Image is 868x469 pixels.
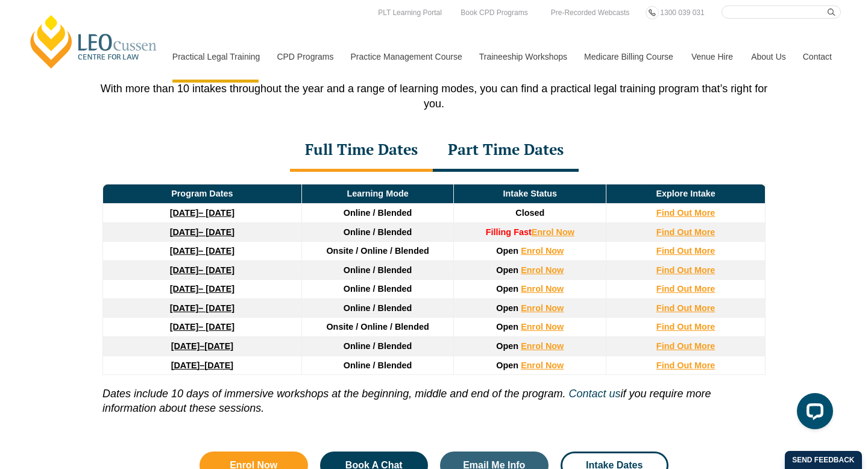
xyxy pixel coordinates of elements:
[204,341,233,351] span: [DATE]
[458,6,530,19] a: Book CPD Programs
[470,31,575,83] a: Traineeship Workshops
[656,246,715,256] a: Find Out More
[656,360,715,370] a: Find Out More
[170,246,199,256] strong: [DATE]
[515,208,544,218] span: Closed
[521,341,564,351] a: Enrol Now
[204,360,233,370] span: [DATE]
[656,341,715,351] a: Find Out More
[656,227,715,237] a: Find Out More
[344,227,412,237] span: Online / Blended
[496,341,518,351] span: Open
[742,31,794,83] a: About Us
[657,6,707,19] a: 1300 039 031
[344,341,412,351] span: Online / Blended
[103,184,302,204] td: Program Dates
[90,81,778,112] p: With more than 10 intakes throughout the year and a range of learning modes, you can find a pract...
[656,322,715,332] a: Find Out More
[326,322,429,332] span: Onsite / Online / Blended
[268,31,341,83] a: CPD Programs
[163,31,268,83] a: Practical Legal Training
[344,360,412,370] span: Online / Blended
[656,208,715,218] a: Find Out More
[170,284,199,294] strong: [DATE]
[171,341,233,351] a: [DATE]–[DATE]
[656,284,715,294] a: Find Out More
[170,303,234,313] a: [DATE]– [DATE]
[171,341,200,351] strong: [DATE]
[496,360,518,370] span: Open
[521,246,564,256] a: Enrol Now
[170,208,199,218] strong: [DATE]
[606,184,766,204] td: Explore Intake
[521,284,564,294] a: Enrol Now
[344,208,412,218] span: Online / Blended
[170,322,234,332] a: [DATE]– [DATE]
[682,31,742,83] a: Venue Hire
[454,184,606,204] td: Intake Status
[568,388,620,400] a: Contact us
[170,322,199,332] strong: [DATE]
[656,303,715,313] a: Find Out More
[170,303,199,313] strong: [DATE]
[344,303,412,313] span: Online / Blended
[375,6,445,19] a: PLT Learning Portal
[170,284,234,294] a: [DATE]– [DATE]
[660,8,704,17] span: 1300 039 031
[496,303,518,313] span: Open
[27,13,160,70] a: [PERSON_NAME] Centre for Law
[342,31,470,83] a: Practice Management Course
[656,265,715,275] a: Find Out More
[344,284,412,294] span: Online / Blended
[548,6,633,19] a: Pre-Recorded Webcasts
[521,322,564,332] a: Enrol Now
[521,265,564,275] a: Enrol Now
[532,227,574,237] a: Enrol Now
[290,130,433,172] div: Full Time Dates
[102,388,565,400] i: Dates include 10 days of immersive workshops at the beginning, middle and end of the program.
[486,227,532,237] strong: Filling Fast
[171,360,233,370] a: [DATE]–[DATE]
[496,284,518,294] span: Open
[171,360,200,370] strong: [DATE]
[794,31,841,83] a: Contact
[301,184,454,204] td: Learning Mode
[170,265,199,275] strong: [DATE]
[496,246,518,256] span: Open
[575,31,682,83] a: Medicare Billing Course
[787,388,838,439] iframe: LiveChat chat widget
[344,265,412,275] span: Online / Blended
[521,303,564,313] a: Enrol Now
[170,208,234,218] a: [DATE]– [DATE]
[433,130,579,172] div: Part Time Dates
[521,360,564,370] a: Enrol Now
[170,227,234,237] a: [DATE]– [DATE]
[102,375,766,415] p: if you require more information about these sessions.
[326,246,429,256] span: Onsite / Online / Blended
[170,227,199,237] strong: [DATE]
[170,246,234,256] a: [DATE]– [DATE]
[170,265,234,275] a: [DATE]– [DATE]
[496,265,518,275] span: Open
[496,322,518,332] span: Open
